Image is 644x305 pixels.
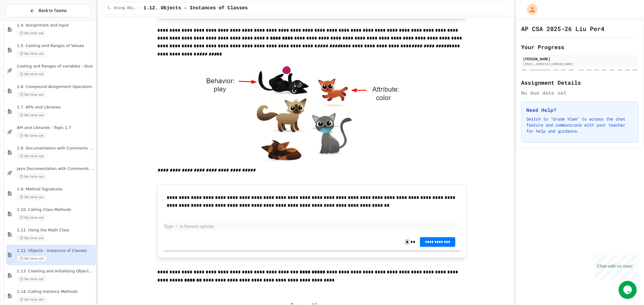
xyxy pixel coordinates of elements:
span: No time set [17,215,46,221]
span: 1.4. Assignment and Input [17,23,95,28]
span: 1.13. Creating and Initializing Objects: Constructors [17,269,95,274]
span: 1.11. Using the Math Class [17,228,95,233]
span: No time set [17,276,46,282]
span: 1.7. APIs and Libraries [17,105,95,110]
p: Switch to "Grade View" to access the chat feature and communicate with your teacher for help and ... [526,116,633,134]
span: No time set [17,153,46,159]
h2: Assignment Details [521,78,639,87]
span: No time set [17,256,46,262]
span: Java Documentation with Comments - Topic 1.8 [17,166,95,171]
span: No time set [17,297,46,303]
span: / [139,6,141,11]
div: My Account [521,2,539,16]
span: No time set [17,51,46,57]
span: No time set [17,194,46,200]
span: 1.12. Objects - Instances of Classes [17,248,95,253]
span: No time set [17,30,46,36]
span: 1.9. Method Signatures [17,187,95,192]
div: [PERSON_NAME] [523,56,637,61]
span: 1.8. Documentation with Comments and Preconditions [17,146,95,151]
button: Back to Teams [5,4,91,17]
div: [EMAIL_ADDRESS][DOMAIN_NAME] [523,62,637,66]
iframe: chat widget [619,281,638,299]
span: Back to Teams [39,8,67,14]
span: No time set [17,71,46,77]
h1: AP CSA 2025-26 Liu Per4 [521,24,604,33]
span: 1. Using Objects and Methods [107,6,136,11]
span: 1.14. Calling Instance Methods [17,289,95,294]
span: No time set [17,133,46,139]
span: API and Libraries - Topic 1.7 [17,125,95,130]
h3: Need Help? [526,106,633,114]
iframe: chat widget [594,255,638,280]
span: 1.6. Compound Assignment Operators [17,84,95,90]
span: No time set [17,92,46,98]
span: No time set [17,174,46,180]
h2: Your Progress [521,43,639,51]
span: No time set [17,235,46,241]
span: 1.5. Casting and Ranges of Values [17,43,95,49]
div: No due date set [521,89,639,96]
span: No time set [17,112,46,118]
span: Casting and Ranges of variables - Quiz [17,64,95,69]
span: 1.10. Calling Class Methods [17,207,95,212]
span: 1.12. Objects - Instances of Classes [143,5,248,12]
